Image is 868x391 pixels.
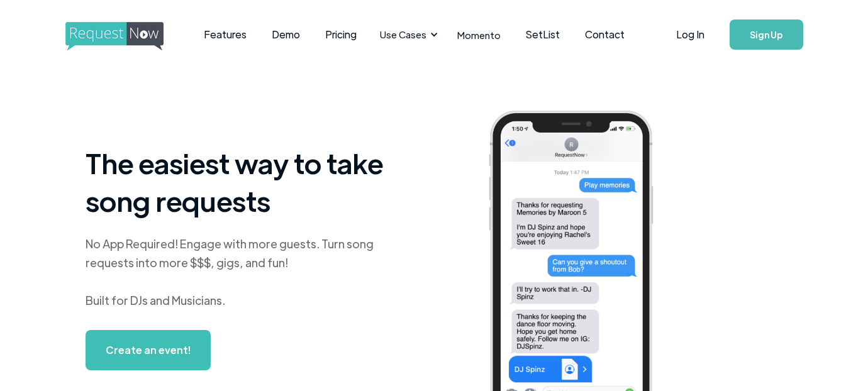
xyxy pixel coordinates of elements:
div: Use Cases [372,15,442,54]
div: No App Required! Engage with more guests. Turn song requests into more $$$, gigs, and fun! Built ... [86,234,400,310]
a: home [65,22,160,47]
a: Features [191,15,259,54]
a: Sign Up [730,19,803,50]
a: Demo [259,15,313,54]
a: SetList [513,15,572,54]
a: Create an event! [86,330,211,370]
h1: The easiest way to take song requests [86,144,400,219]
a: Log In [664,13,717,57]
div: Use Cases [380,28,426,41]
img: requestnow logo [65,22,187,51]
a: Momento [445,16,513,53]
a: Contact [572,15,637,54]
a: Pricing [313,15,369,54]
